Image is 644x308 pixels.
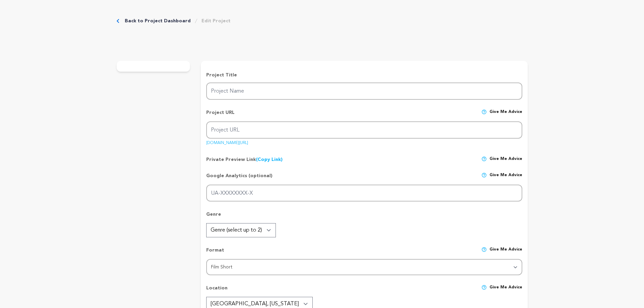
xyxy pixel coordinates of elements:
input: Project Name [206,82,522,100]
span: Give me advice [490,285,522,297]
img: help-circle.svg [481,156,487,162]
img: help-circle.svg [481,247,487,252]
p: Google Analytics (optional) [206,172,272,185]
a: Back to Project Dashboard [125,18,191,24]
span: Give me advice [490,172,522,185]
a: Edit Project [201,18,231,24]
span: Give me advice [490,247,522,259]
img: help-circle.svg [481,285,487,290]
input: Project URL [206,121,522,139]
div: Breadcrumb [117,18,231,24]
p: Project URL [206,109,235,121]
span: Give me advice [490,109,522,121]
p: Genre [206,211,522,223]
input: UA-XXXXXXXX-X [206,185,522,202]
p: Format [206,247,224,259]
img: help-circle.svg [481,109,487,115]
p: Project Title [206,72,522,78]
a: [DOMAIN_NAME][URL] [206,138,248,145]
span: Give me advice [490,156,522,163]
img: help-circle.svg [481,172,487,178]
a: (Copy Link) [256,157,283,162]
p: Private Preview Link [206,156,283,163]
p: Location [206,285,228,297]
